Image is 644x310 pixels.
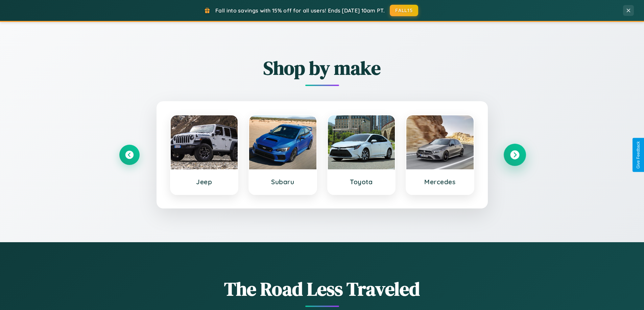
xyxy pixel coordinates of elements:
[119,276,525,302] h1: The Road Less Traveled
[119,55,525,81] h2: Shop by make
[335,178,388,186] h3: Toyota
[636,141,641,169] div: Give Feedback
[177,178,231,186] h3: Jeep
[215,7,385,14] span: Fall into savings with 15% off for all users! Ends [DATE] 10am PT.
[390,5,418,16] button: FALL15
[413,178,467,186] h3: Mercedes
[256,178,310,186] h3: Subaru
